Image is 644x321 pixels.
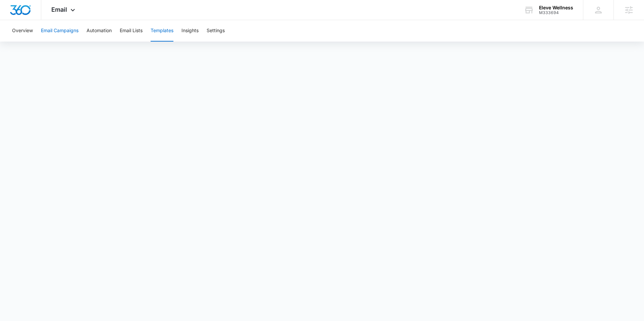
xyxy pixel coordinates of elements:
[151,20,173,42] button: Templates
[87,20,112,42] button: Automation
[539,5,573,10] div: account name
[41,20,78,42] button: Email Campaigns
[12,20,33,42] button: Overview
[207,20,225,42] button: Settings
[51,6,67,13] span: Email
[120,20,143,42] button: Email Lists
[539,10,573,15] div: account id
[181,20,199,42] button: Insights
